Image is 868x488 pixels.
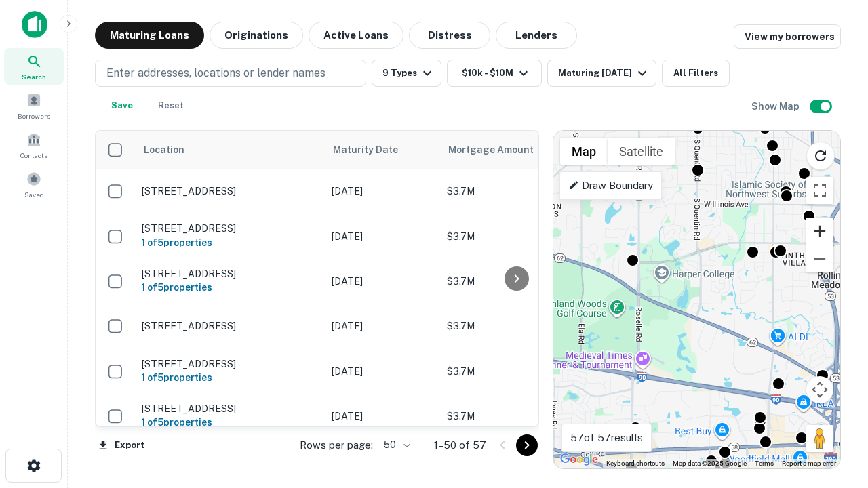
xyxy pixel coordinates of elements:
[570,430,643,446] p: 57 of 57 results
[806,142,835,170] button: Reload search area
[4,166,64,203] a: Saved
[378,435,412,455] div: 50
[447,274,583,289] p: $3.7M
[409,22,490,49] button: Distress
[22,71,46,82] span: Search
[142,370,318,385] h6: 1 of 5 properties
[4,87,64,124] a: Borrowers
[142,235,318,250] h6: 1 of 5 properties
[135,131,325,169] th: Location
[142,320,318,332] p: [STREET_ADDRESS]
[782,460,836,467] a: Report a map error
[143,142,184,158] span: Location
[142,268,318,280] p: [STREET_ADDRESS]
[142,415,318,430] h6: 1 of 5 properties
[557,451,601,468] img: Google
[516,434,538,456] button: Go to next page
[755,460,774,467] a: Terms (opens in new tab)
[333,142,416,158] span: Maturity Date
[608,138,675,165] button: Show satellite imagery
[372,60,441,87] button: 9 Types
[440,131,589,169] th: Mortgage Amount
[547,60,656,87] button: Maturing [DATE]
[447,184,583,199] p: $3.7M
[106,65,325,81] p: Enter addresses, locations or lender names
[4,48,64,85] a: Search
[447,319,583,333] p: $3.7M
[332,274,433,289] p: [DATE]
[332,184,433,199] p: [DATE]
[662,60,730,87] button: All Filters
[142,185,318,197] p: [STREET_ADDRESS]
[95,22,204,49] button: Maturing Loans
[734,24,841,49] a: View my borrowers
[149,92,193,119] button: Reset
[806,245,833,272] button: Zoom out
[18,110,50,121] span: Borrowers
[210,22,303,49] button: Originations
[100,92,144,119] button: Save your search to get updates of matches that match your search criteria.
[434,437,486,453] p: 1–50 of 57
[95,435,148,455] button: Export
[24,189,44,200] span: Saved
[325,131,440,169] th: Maturity Date
[4,127,64,163] a: Contacts
[447,364,583,379] p: $3.7M
[553,131,840,468] div: 0 0
[558,65,650,81] div: Maturing [DATE]
[142,222,318,235] p: [STREET_ADDRESS]
[95,60,366,87] button: Enter addresses, locations or lender names
[560,138,608,165] button: Show street map
[557,451,601,468] a: Open this area in Google Maps (opens a new window)
[606,459,665,468] button: Keyboard shortcuts
[800,336,868,401] iframe: Chat Widget
[751,99,802,114] h6: Show Map
[142,403,318,415] p: [STREET_ADDRESS]
[673,460,747,467] span: Map data ©2025 Google
[332,229,433,244] p: [DATE]
[332,364,433,379] p: [DATE]
[806,425,833,452] button: Drag Pegman onto the map to open Street View
[142,280,318,295] h6: 1 of 5 properties
[447,60,542,87] button: $10k - $10M
[142,358,318,370] p: [STREET_ADDRESS]
[806,177,833,204] button: Toggle fullscreen view
[806,218,833,245] button: Zoom in
[568,178,653,194] p: Draw Boundary
[448,142,551,158] span: Mortgage Amount
[309,22,403,49] button: Active Loans
[332,319,433,333] p: [DATE]
[496,22,577,49] button: Lenders
[22,11,47,38] img: capitalize-icon.png
[20,150,47,161] span: Contacts
[447,229,583,244] p: $3.7M
[332,409,433,424] p: [DATE]
[300,437,373,453] p: Rows per page:
[447,409,583,424] p: $3.7M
